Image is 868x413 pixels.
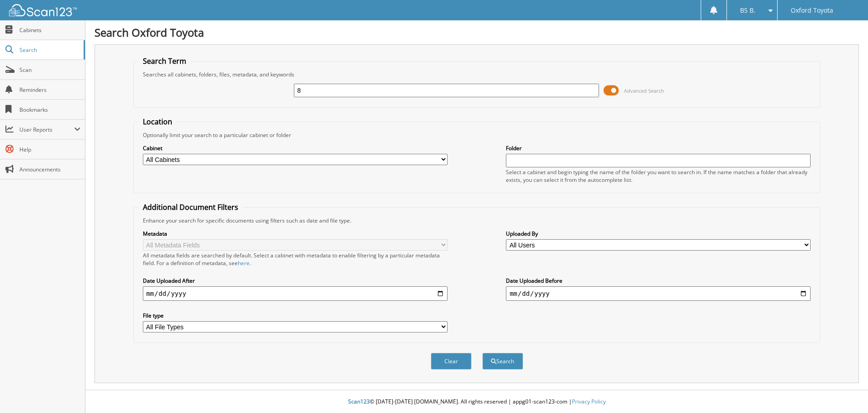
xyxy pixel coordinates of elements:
span: Oxford Toyota [791,8,833,13]
span: Announcements [19,166,80,173]
span: Reminders [19,86,80,94]
button: Search [482,353,523,370]
span: Advanced Search [624,87,664,94]
h1: Search Oxford Toyota [94,25,859,40]
label: File type [143,312,448,319]
span: Cabinets [19,26,80,34]
input: end [506,286,811,301]
div: All metadata fields are searched by default. Select a cabinet with metadata to enable filtering b... [143,252,448,267]
label: Folder [506,144,811,152]
label: Uploaded By [506,230,811,237]
div: © [DATE]-[DATE] [DOMAIN_NAME]. All rights reserved | appg01-scan123-com | [85,391,868,413]
legend: Location [138,117,177,127]
span: User Reports [19,126,74,133]
div: Optionally limit your search to a particular cabinet or folder [138,131,816,139]
a: Privacy Policy [572,398,606,405]
span: BS B. [740,8,755,13]
span: Search [19,46,79,54]
a: here [238,259,250,267]
label: Metadata [143,230,448,237]
input: start [143,286,448,301]
legend: Search Term [138,56,191,66]
label: Cabinet [143,144,448,152]
span: Scan [19,66,80,74]
button: Clear [431,353,472,370]
img: scan123-logo-white.svg [9,4,77,16]
span: Scan123 [348,398,370,405]
div: Enhance your search for specific documents using filters such as date and file type. [138,217,816,224]
span: Bookmarks [19,106,80,114]
label: Date Uploaded After [143,277,448,285]
div: Select a cabinet and begin typing the name of the folder you want to search in. If the name match... [506,168,811,184]
legend: Additional Document Filters [138,202,243,212]
label: Date Uploaded Before [506,277,811,285]
div: Searches all cabinets, folders, files, metadata, and keywords [138,71,816,78]
span: Help [19,146,80,153]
